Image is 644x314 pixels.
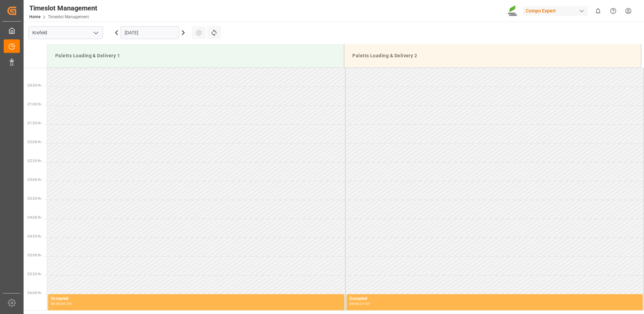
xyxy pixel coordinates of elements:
[28,310,41,314] span: 06:30 Hr
[121,26,179,39] input: DD.MM.YYYY
[350,50,636,62] div: Paletts Loading & Delivery 2
[28,234,41,238] span: 04:30 Hr
[91,28,101,38] button: open menu
[28,253,41,257] span: 05:00 Hr
[349,302,359,305] div: 06:00
[28,84,41,87] span: 00:30 Hr
[29,3,97,13] div: Timeslot Management
[51,302,61,305] div: 06:00
[28,216,41,219] span: 04:00 Hr
[29,14,40,19] a: Home
[360,302,370,305] div: 21:00
[606,3,621,19] button: Help Center
[53,50,339,62] div: Paletts Loading & Delivery 1
[508,5,518,17] img: Screenshot%202023-09-29%20at%2010.02.21.png_1712312052.png
[28,178,41,182] span: 03:00 Hr
[28,140,41,144] span: 02:00 Hr
[28,159,41,163] span: 02:30 Hr
[28,272,41,276] span: 05:30 Hr
[28,102,41,106] span: 01:00 Hr
[62,302,71,305] div: 07:00
[523,6,588,16] div: Compo Expert
[359,302,360,305] div: -
[349,295,640,302] div: Occupied
[28,291,41,295] span: 06:00 Hr
[28,197,41,200] span: 03:30 Hr
[61,302,62,305] div: -
[590,3,606,19] button: show 0 new notifications
[28,121,41,125] span: 01:30 Hr
[523,4,590,17] button: Compo Expert
[28,26,103,39] input: Type to search/select
[51,295,342,302] div: Occupied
